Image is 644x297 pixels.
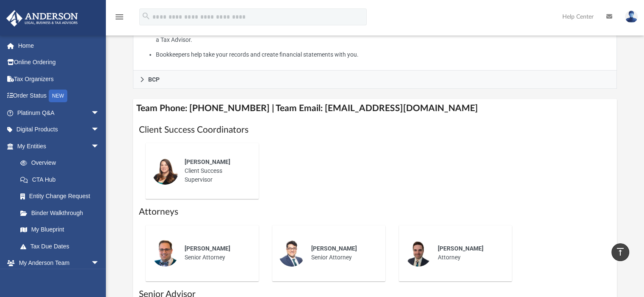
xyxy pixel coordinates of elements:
div: Client Success Supervisor [179,152,253,190]
a: Tax Organizers [6,71,112,87]
span: [PERSON_NAME] [185,158,230,165]
a: CTA Hub [12,171,112,188]
span: [PERSON_NAME] [311,245,357,252]
span: arrow_drop_down [91,138,108,155]
span: [PERSON_NAME] [185,245,230,252]
a: My Entitiesarrow_drop_down [6,138,112,155]
a: Overview [12,155,112,172]
span: arrow_drop_down [91,121,108,139]
span: arrow_drop_down [91,255,108,272]
img: thumbnail [405,240,432,267]
img: thumbnail [152,158,179,185]
img: thumbnail [278,240,305,267]
a: BCP [133,71,617,89]
a: My Blueprint [12,221,108,238]
h1: Attorneys [139,206,611,218]
a: Order StatusNEW [6,87,112,105]
span: arrow_drop_down [91,104,108,122]
a: Home [6,37,112,54]
div: NEW [49,90,67,102]
span: [PERSON_NAME] [438,245,484,252]
a: My Anderson Teamarrow_drop_down [6,255,108,272]
img: Anderson Advisors Platinum Portal [4,10,80,27]
h1: Client Success Coordinators [139,124,611,136]
a: Platinum Q&Aarrow_drop_down [6,104,112,121]
i: menu [114,12,124,22]
h4: Team Phone: [PHONE_NUMBER] | Team Email: [EMAIL_ADDRESS][DOMAIN_NAME] [133,99,617,118]
a: Tax Due Dates [12,238,112,255]
li: Bookkeepers help take your records and create financial statements with you. [156,49,611,60]
div: Senior Attorney [179,238,253,268]
div: Senior Attorney [305,238,379,268]
span: BCP [148,76,160,82]
img: thumbnail [152,240,179,267]
i: vertical_align_top [615,247,625,257]
a: Online Ordering [6,54,112,71]
img: User Pic [625,11,638,23]
a: vertical_align_top [611,243,629,261]
a: Digital Productsarrow_drop_down [6,121,112,138]
div: Attorney [432,238,506,268]
i: search [141,11,151,21]
a: menu [114,16,124,22]
a: Entity Change Request [12,188,112,205]
a: Binder Walkthrough [12,204,112,221]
